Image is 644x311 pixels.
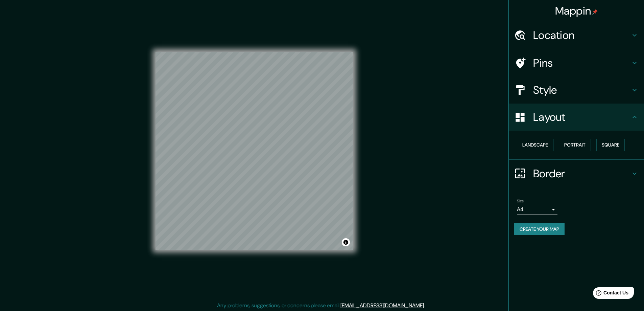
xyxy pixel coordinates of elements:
h4: Border [533,167,630,180]
button: Square [596,139,625,151]
label: Size [517,198,524,204]
iframe: Help widget launcher [584,285,637,304]
button: Landscape [517,139,553,151]
button: Toggle attribution [342,238,350,246]
div: A4 [517,204,557,215]
canvas: Map [156,52,353,250]
button: Portrait [559,139,591,151]
div: . [426,302,427,310]
h4: Style [533,83,630,97]
button: Create your map [514,223,565,236]
div: Location [509,22,644,49]
div: Border [509,160,644,187]
div: Style [509,76,644,104]
img: pin-icon.png [592,9,598,15]
div: Layout [509,104,644,131]
h4: Pins [533,56,630,70]
h4: Location [533,28,630,42]
h4: Mappin [555,4,598,18]
p: Any problems, suggestions, or concerns please email . [217,302,425,310]
div: Pins [509,49,644,76]
h4: Layout [533,110,630,124]
a: [EMAIL_ADDRESS][DOMAIN_NAME] [340,302,424,309]
div: . [425,302,426,310]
